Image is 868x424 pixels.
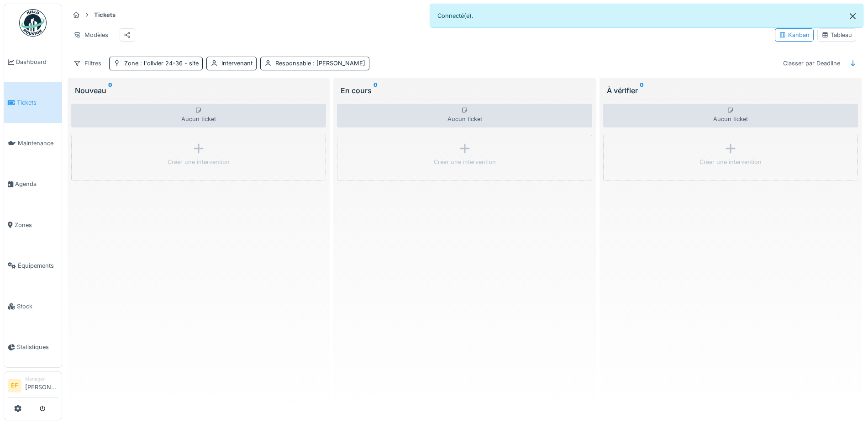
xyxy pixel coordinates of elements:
sup: 0 [108,85,112,96]
li: [PERSON_NAME] [25,376,58,395]
strong: Tickets [90,11,119,19]
div: Créer une intervention [700,158,762,166]
div: À vérifier [607,85,854,96]
div: Classer par Deadline [779,57,844,70]
span: Agenda [15,180,58,188]
div: Aucun ticket [603,104,858,127]
li: EF [8,379,21,392]
a: Stock [4,286,62,327]
div: Créer une intervention [168,158,230,166]
div: Manager [25,376,58,382]
a: EF Manager[PERSON_NAME] [8,376,58,397]
div: Aucun ticket [337,104,592,127]
div: Filtres [69,57,105,70]
span: Tickets [17,98,58,107]
img: Badge_color-CXgf-gQk.svg [19,9,47,37]
span: : l'olivier 24-36 - site [138,60,199,67]
a: Maintenance [4,123,62,164]
span: Maintenance [18,139,58,148]
div: Tableau [821,31,852,39]
span: : [PERSON_NAME] [311,60,365,67]
div: Modèles [69,28,112,42]
div: Responsable [275,59,365,68]
div: Nouveau [75,85,322,96]
span: Équipements [18,261,58,270]
div: En cours [341,85,588,96]
a: Zones [4,205,62,245]
button: Close [842,4,863,28]
span: Stock [17,302,58,311]
div: Kanban [779,31,810,39]
sup: 0 [374,85,378,96]
div: Zone [124,59,199,68]
a: Équipements [4,245,62,286]
sup: 0 [640,85,644,96]
a: Statistiques [4,327,62,367]
div: Connecté(e). [430,4,864,28]
div: Aucun ticket [71,104,326,127]
span: Statistiques [17,343,58,351]
a: Agenda [4,164,62,204]
a: Tickets [4,82,62,123]
div: Créer une intervention [434,158,496,166]
a: Dashboard [4,42,62,82]
span: Dashboard [16,58,58,66]
span: Zones [15,221,58,229]
div: Intervenant [221,59,253,68]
